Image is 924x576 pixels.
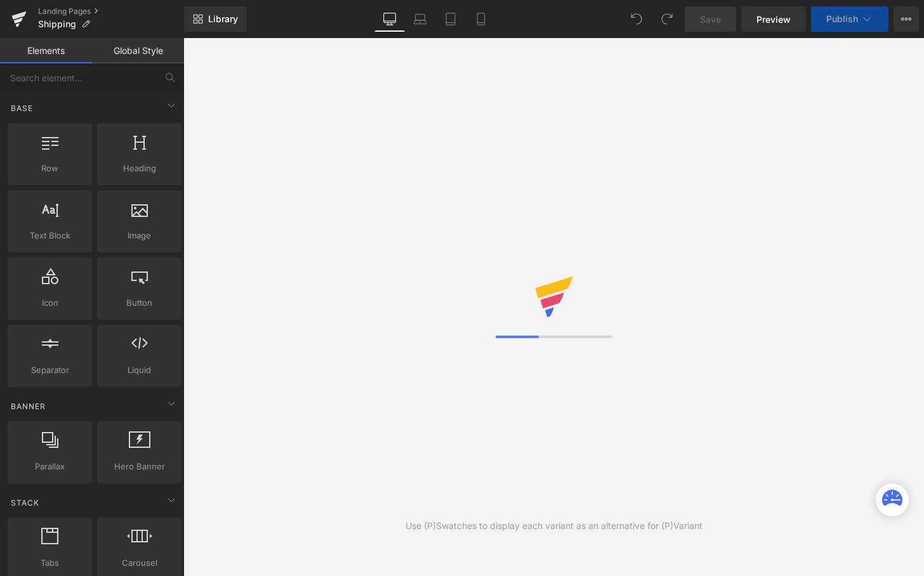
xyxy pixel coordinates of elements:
[11,162,88,175] span: Row
[811,6,888,32] button: Publish
[101,229,178,242] span: Image
[101,296,178,310] span: Button
[184,6,247,32] a: New Library
[741,6,806,32] a: Preview
[101,460,178,473] span: Hero Banner
[374,6,405,32] a: Desktop
[11,460,88,473] span: Parallax
[894,6,919,32] button: More
[700,13,721,26] span: Save
[654,6,680,32] button: Redo
[101,363,178,377] span: Liquid
[624,6,649,32] button: Undo
[11,363,88,377] span: Separator
[405,6,435,32] a: Laptop
[208,13,238,25] span: Library
[466,6,496,32] a: Mobile
[101,556,178,570] span: Carousel
[92,38,184,63] a: Global Style
[756,13,791,26] span: Preview
[101,162,178,175] span: Heading
[10,400,47,412] span: Banner
[38,6,184,16] a: Landing Pages
[10,102,34,114] span: Base
[435,6,466,32] a: Tablet
[38,19,76,29] span: Shipping
[10,497,41,509] span: Stack
[11,296,88,310] span: Icon
[406,519,703,533] div: Use (P)Swatches to display each variant as an alternative for (P)Variant
[11,556,88,570] span: Tabs
[826,14,858,24] span: Publish
[11,229,88,242] span: Text Block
